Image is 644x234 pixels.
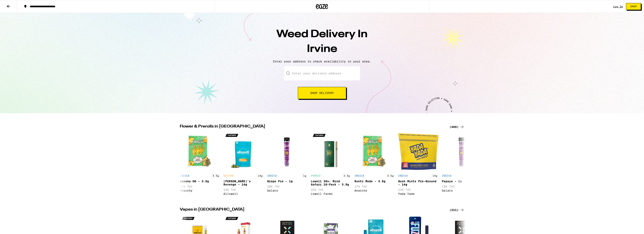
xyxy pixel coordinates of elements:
[311,131,351,172] img: Lowell Farms - Lowell 35s: Mind Safari 10-Pack - 3.5g
[398,131,439,197] div: Open page for Gush Mints Pre-Ground - 14g from Yada Yada
[211,174,220,178] p: 3.5g
[223,180,264,186] div: [PERSON_NAME]'s Revenge - 14g
[354,174,364,177] p: INDICA
[354,131,395,197] div: Open page for Runtz Mode - 3.5g from Anarchy
[180,189,220,192] div: Anarchy
[223,188,264,191] p: 24% THC
[267,180,308,183] div: Grape Pie - 1g
[311,131,351,197] div: Open page for Lowell 35s: Mind Safari 10-Pack - 3.5g from Lowell Farms
[251,27,393,57] h1: Weed Delivery In
[613,5,623,8] a: Log In
[342,174,351,178] p: 3.5g
[267,174,277,177] p: INDICA
[626,3,641,10] button: Shop
[442,185,482,188] p: 19% THC
[398,174,408,177] p: INDICA
[267,131,308,172] img: Gelato - Grape Pie - 1g
[398,192,439,195] div: Yada Yada
[354,189,395,192] div: Anarchy
[398,188,439,191] p: 23% THC
[223,192,264,195] div: Allswell
[180,180,220,183] div: Banana OG - 3.5g
[310,92,334,94] span: Shop Delivery
[180,208,445,212] h2: Vapes in [GEOGRAPHIC_DATA]
[298,87,346,99] button: Shop Delivery
[180,131,220,197] div: Open page for Banana OG - 3.5g from Anarchy
[354,131,395,172] img: Anarchy - Runtz Mode - 3.5g
[442,180,482,183] div: Papaya - 1g
[180,185,220,188] p: 21% THC
[223,174,233,177] p: SATIVA
[223,131,264,197] div: Open page for Jack's Revenge - 14g from Allswell
[223,131,264,172] img: Allswell - Jack's Revenge - 14g
[398,180,439,186] div: Gush Mints Pre-Ground - 14g
[267,189,308,192] div: Gelato
[442,131,482,197] div: Open page for Papaya - 1g from Gelato
[257,174,264,178] p: 14g
[431,174,439,178] p: 14g
[311,192,351,195] div: Lowell Farms
[180,174,189,177] p: INDICA
[623,3,644,10] a: Shop
[354,180,395,183] div: Runtz Mode - 3.5g
[284,66,360,80] input: Enter your delivery address
[386,174,395,178] p: 3.5g
[630,5,637,8] span: Shop
[354,185,395,188] p: 27% THC
[442,174,452,177] p: INDICA
[398,131,439,172] img: Yada Yada - Gush Mints Pre-Ground - 14g
[180,131,220,172] img: Anarchy - Banana OG - 3.5g
[449,124,464,129] a: (465)
[180,124,445,129] h2: Flower & Prerolls in [GEOGRAPHIC_DATA]
[307,44,337,54] span: Irvine
[442,189,482,192] div: Gelato
[311,188,351,191] p: 25% THC
[4,60,640,63] p: Enter your address to check availability in your area.
[302,174,308,178] p: 1g
[442,131,482,172] img: Gelato - Papaya - 1g
[311,174,320,177] p: HYBRID
[267,185,308,188] p: 20% THC
[311,180,351,186] div: Lowell 35s: Mind Safari 10-Pack - 3.5g
[267,131,308,197] div: Open page for Grape Pie - 1g from Gelato
[449,208,464,212] a: (211)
